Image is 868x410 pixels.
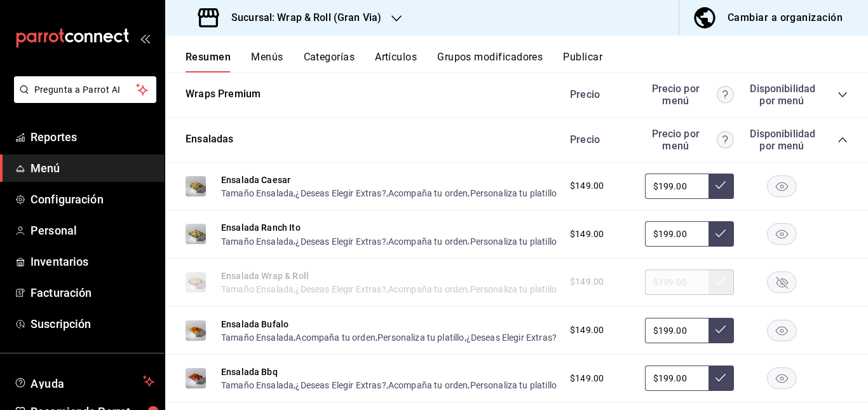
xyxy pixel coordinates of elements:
[557,88,639,100] div: Precio
[186,51,231,72] button: Resumen
[295,187,386,200] button: ¿Deseas Elegir Extras?
[645,366,709,391] input: Sin ajuste
[295,235,386,248] button: ¿Deseas Elegir Extras?
[186,224,206,244] img: Preview
[563,51,602,72] button: Publicar
[750,83,813,107] div: Disponibilidad por menú
[304,51,355,72] button: Categorías
[31,315,154,332] span: Suscripción
[186,176,206,196] img: Preview
[221,174,290,186] button: Ensalada Caesar
[34,83,137,97] span: Pregunta a Parrot AI
[31,374,138,389] span: Ayuda
[728,9,843,27] div: Cambiar a organización
[470,379,557,392] button: Personaliza tu platillo
[645,221,709,247] input: Sin ajuste
[140,33,150,43] button: open_drawer_menu
[377,331,464,344] button: Personaliza tu platillo
[375,51,417,72] button: Artículos
[31,191,154,208] span: Configuración
[186,368,206,388] img: Preview
[221,378,557,392] div: , , ,
[31,253,154,270] span: Inventarios
[470,235,557,248] button: Personaliza tu platillo
[570,179,604,193] span: $149.00
[186,87,261,102] button: Wraps Premium
[221,187,294,200] button: Tamaño Ensalada
[9,92,156,106] a: Pregunta a Parrot AI
[186,132,234,147] button: Ensaladas
[221,234,557,247] div: , , ,
[251,51,283,72] button: Menús
[31,160,154,177] span: Menú
[221,331,294,344] button: Tamaño Ensalada
[221,221,301,234] button: Ensalada Ranch Ito
[221,235,294,248] button: Tamaño Ensalada
[186,320,206,341] img: Preview
[645,83,734,107] div: Precio por menú
[221,379,294,392] button: Tamaño Ensalada
[466,331,557,344] button: ¿Deseas Elegir Extras?
[388,379,468,392] button: Acompaña tu orden
[221,331,557,344] div: , , ,
[645,128,734,152] div: Precio por menú
[570,228,604,241] span: $149.00
[837,135,848,145] button: collapse-category-row
[31,222,154,239] span: Personal
[295,379,386,392] button: ¿Deseas Elegir Extras?
[750,128,813,152] div: Disponibilidad por menú
[31,128,154,146] span: Reportes
[221,186,557,200] div: , , ,
[837,90,848,100] button: collapse-category-row
[645,174,709,199] input: Sin ajuste
[221,318,288,331] button: Ensalada Bufalo
[221,10,381,25] h3: Sucursal: Wrap & Roll (Gran Via)
[437,51,543,72] button: Grupos modificadores
[570,372,604,385] span: $149.00
[388,235,468,248] button: Acompaña tu orden
[645,318,709,343] input: Sin ajuste
[186,51,868,72] div: navigation tabs
[570,324,604,337] span: $149.00
[295,331,376,344] button: Acompaña tu orden
[388,187,468,200] button: Acompaña tu orden
[221,366,278,378] button: Ensalada Bbq
[470,187,557,200] button: Personaliza tu platillo
[557,133,639,146] div: Precio
[14,76,156,103] button: Pregunta a Parrot AI
[31,284,154,301] span: Facturación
